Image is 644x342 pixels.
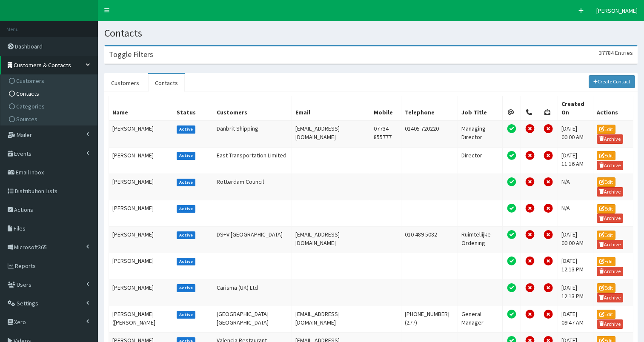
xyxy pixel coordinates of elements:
[213,279,292,306] td: Carisma (UK) Ltd
[16,115,37,123] span: Sources
[596,7,638,14] span: [PERSON_NAME]
[3,74,97,87] a: Customers
[14,243,47,251] span: Microsoft365
[458,120,502,147] td: Managing Director
[17,299,38,307] span: Settings
[177,231,196,239] label: Active
[177,311,196,319] label: Active
[597,283,615,293] a: Edit
[16,168,44,176] span: Email Inbox
[213,227,292,253] td: DS+V [GEOGRAPHIC_DATA]
[109,279,173,306] td: [PERSON_NAME]
[109,120,173,147] td: [PERSON_NAME]
[597,204,615,214] a: Edit
[558,227,593,253] td: [DATE] 00:00 AM
[109,51,153,58] h3: Toggle Filters
[597,125,615,134] a: Edit
[599,49,614,57] span: 37784
[597,231,615,240] a: Edit
[15,187,57,195] span: Distribution Lists
[104,28,638,39] h1: Contacts
[401,120,458,147] td: 01405 720220
[597,240,623,249] a: Archive
[3,100,97,113] a: Categories
[597,151,615,160] a: Edit
[593,96,633,121] th: Actions
[173,96,213,121] th: Status
[109,174,173,200] td: [PERSON_NAME]
[14,225,26,232] span: Files
[597,257,615,266] a: Edit
[104,74,146,92] a: Customers
[502,96,521,121] th: Email Permission
[3,87,97,100] a: Contacts
[15,43,43,50] span: Dashboard
[558,96,593,121] th: Created On
[3,113,97,125] a: Sources
[558,120,593,147] td: [DATE] 00:00 AM
[292,306,370,332] td: [EMAIL_ADDRESS][DOMAIN_NAME]
[597,161,623,170] a: Archive
[458,306,502,332] td: General Manager
[597,134,623,144] a: Archive
[401,227,458,253] td: 010 489 5082
[16,103,45,110] span: Categories
[521,96,539,121] th: Telephone Permission
[597,214,623,223] a: Archive
[109,200,173,226] td: [PERSON_NAME]
[177,179,196,186] label: Active
[458,96,502,121] th: Job Title
[292,227,370,253] td: [EMAIL_ADDRESS][DOMAIN_NAME]
[458,227,502,253] td: Ruimteliijke Ordening
[15,262,36,270] span: Reports
[558,174,593,200] td: N/A
[292,96,370,121] th: Email
[597,187,623,197] a: Archive
[109,253,173,279] td: [PERSON_NAME]
[597,267,623,276] a: Archive
[597,310,615,319] a: Edit
[213,96,292,121] th: Customers
[177,258,196,265] label: Active
[370,96,401,121] th: Mobile
[213,120,292,147] td: Danbrit Shipping
[16,90,39,97] span: Contacts
[558,306,593,332] td: [DATE] 09:47 AM
[177,152,196,160] label: Active
[458,147,502,174] td: Director
[17,281,31,288] span: Users
[14,150,31,157] span: Events
[14,318,26,326] span: Xero
[177,125,196,133] label: Active
[558,279,593,306] td: [DATE] 12:13 PM
[213,147,292,174] td: East Transportation Limited
[17,131,32,139] span: Mailer
[597,319,623,329] a: Archive
[558,253,593,279] td: [DATE] 12:13 PM
[292,120,370,147] td: [EMAIL_ADDRESS][DOMAIN_NAME]
[558,147,593,174] td: [DATE] 11:16 AM
[14,61,71,69] span: Customers & Contacts
[558,200,593,226] td: N/A
[539,96,558,121] th: Post Permission
[589,75,635,88] a: Create Contact
[401,96,458,121] th: Telephone
[177,284,196,292] label: Active
[401,306,458,332] td: [PHONE_NUMBER] (277)
[177,205,196,213] label: Active
[597,293,623,302] a: Archive
[213,174,292,200] td: Rotterdam Council
[109,147,173,174] td: [PERSON_NAME]
[109,96,173,121] th: Name
[213,306,292,332] td: [GEOGRAPHIC_DATA] [GEOGRAPHIC_DATA]
[148,74,185,92] a: Contacts
[109,227,173,253] td: [PERSON_NAME]
[370,120,401,147] td: 07734 855777
[597,177,615,187] a: Edit
[16,77,44,85] span: Customers
[14,206,33,214] span: Actions
[109,306,173,332] td: [PERSON_NAME] ([PERSON_NAME]
[615,49,633,57] span: Entries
